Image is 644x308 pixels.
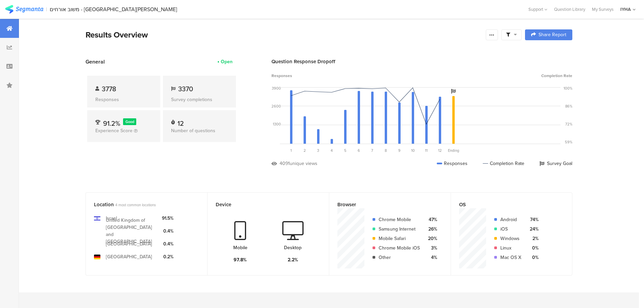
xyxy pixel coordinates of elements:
span: 7 [371,148,373,153]
div: [GEOGRAPHIC_DATA] [106,253,152,260]
div: [GEOGRAPHIC_DATA] [106,240,152,247]
div: Survey completions [171,96,228,103]
div: משוב אורחים - [GEOGRAPHIC_DATA][PERSON_NAME] [50,6,177,13]
span: 10 [411,148,415,153]
div: Samsung Internet [379,226,420,233]
div: Ending [447,148,460,153]
div: 2% [527,235,539,242]
span: 2 [304,148,306,153]
span: 12 [438,148,442,153]
div: Mac OS X [500,254,521,261]
div: 91.5% [162,215,173,222]
div: Windows [500,235,521,242]
div: Completion Rate [483,160,524,167]
div: 4% [425,254,437,261]
div: Mobile [233,244,247,251]
span: Share Report [539,32,566,37]
div: 3% [425,244,437,252]
div: OS [459,201,553,208]
img: segmanta logo [5,5,43,14]
div: | [46,5,47,13]
div: 100% [564,86,572,91]
div: Support [528,4,547,15]
div: 74% [527,216,539,223]
i: Survey Goal [451,89,456,94]
div: Chrome Mobile [379,216,420,223]
span: 11 [425,148,428,153]
span: 9 [398,148,401,153]
div: 0% [527,254,539,261]
div: Desktop [284,244,302,251]
div: 0.4% [162,240,173,247]
div: 0.4% [162,228,173,235]
span: Completion Rate [541,73,572,79]
span: 8 [385,148,387,153]
div: 24% [527,226,539,233]
div: 86% [565,103,572,109]
span: Number of questions [171,127,215,134]
div: 59% [565,139,572,145]
div: Device [216,201,310,208]
span: 3370 [178,84,193,94]
div: 2.2% [288,256,298,263]
div: Survey Goal [540,160,572,167]
div: Location [94,201,188,208]
div: 3900 [272,86,281,91]
div: Responses [95,96,152,103]
div: 20% [425,235,437,242]
span: 4 most common locations [115,202,156,208]
div: Browser [337,201,431,208]
span: 1 [290,148,292,153]
div: unique views [290,160,317,167]
span: 5 [344,148,347,153]
div: Linux [500,244,521,252]
div: Results Overview [86,29,482,41]
span: Good [125,119,134,124]
div: 72% [565,121,572,127]
span: 3778 [102,84,116,94]
a: My Surveys [589,6,617,13]
span: 91.2% [103,118,120,128]
span: Experience Score [95,127,133,134]
div: 26% [425,226,437,233]
div: Responses [437,160,468,167]
div: Israel [106,215,117,222]
div: IYHA [620,6,631,13]
span: General [86,58,105,66]
div: 1300 [273,121,281,127]
div: 0% [527,244,539,252]
div: Chrome Mobile iOS [379,244,420,252]
div: 97.8% [234,256,247,263]
span: 3 [317,148,319,153]
span: 4 [331,148,333,153]
span: Responses [271,73,292,79]
div: 47% [425,216,437,223]
div: iOS [500,226,521,233]
div: United Kingdom of [GEOGRAPHIC_DATA] and [GEOGRAPHIC_DATA] [106,217,157,245]
div: Mobile Safari [379,235,420,242]
div: 4091 [280,160,290,167]
div: Other [379,254,420,261]
span: 6 [358,148,360,153]
div: Open [221,58,233,65]
div: 12 [177,118,184,125]
div: 0.2% [162,253,173,260]
a: Question Library [551,6,589,13]
div: Android [500,216,521,223]
div: Question Response Dropoff [271,58,572,65]
div: 2600 [271,103,281,109]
